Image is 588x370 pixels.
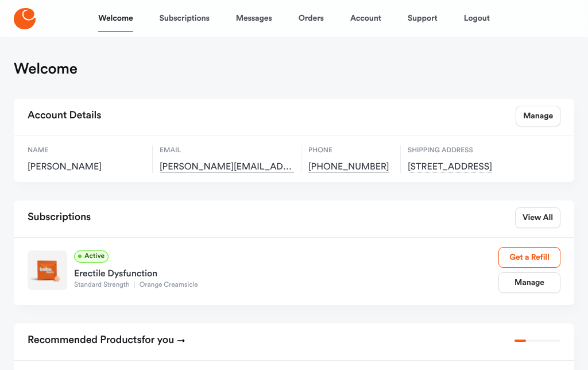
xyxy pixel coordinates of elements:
span: Name [28,145,145,156]
a: Welcome [98,5,133,32]
a: View All [515,207,560,228]
span: Orange Creamsicle [134,282,203,288]
h2: Account Details [28,106,101,126]
span: Darryl.edmonds1@gmail.com [160,161,294,173]
img: Standard Strength [28,250,67,290]
a: Manage [516,106,560,126]
a: Logout [464,5,490,32]
h2: Recommended Products [28,330,185,351]
span: Active [74,250,109,263]
a: Account [350,5,381,32]
a: Subscriptions [160,5,210,32]
span: Standard Strength [74,282,134,288]
span: Email [160,145,294,156]
span: Shipping Address [408,145,531,156]
a: Orders [299,5,324,32]
a: Get a Refill [498,247,560,268]
h1: Welcome [14,60,78,78]
span: for you [142,335,175,345]
span: Phone [308,145,393,156]
a: Erectile DysfunctionStandard StrengthOrange Creamsicle [74,263,498,290]
a: Messages [236,5,272,32]
h2: Subscriptions [28,207,91,228]
a: Manage [498,272,560,293]
span: [PERSON_NAME] [28,161,145,173]
span: 602 Post Oak Circle, Brentwood, US, 37027 [408,161,531,173]
div: Erectile Dysfunction [74,263,498,281]
a: Support [408,5,438,32]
